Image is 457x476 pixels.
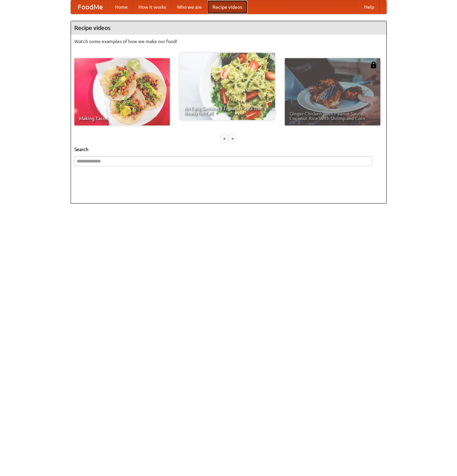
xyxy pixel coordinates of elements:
a: Making Tacos [74,58,170,125]
a: Help [359,0,380,14]
p: Watch some examples of how we make our food! [74,38,383,45]
span: Making Tacos [79,116,165,121]
a: FoodMe [71,0,110,14]
a: An Easy, Summery Tomato Pasta That's Ready for Fall [180,53,275,120]
a: Who we are [172,0,207,14]
h4: Recipe videos [71,21,386,35]
a: Home [110,0,133,14]
h5: Search [74,146,383,153]
div: » [229,134,235,143]
img: 483408.png [370,62,377,68]
div: « [222,134,228,143]
span: An Easy, Summery Tomato Pasta That's Ready for Fall [184,106,270,115]
a: How it works [133,0,172,14]
a: Recipe videos [207,0,247,14]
